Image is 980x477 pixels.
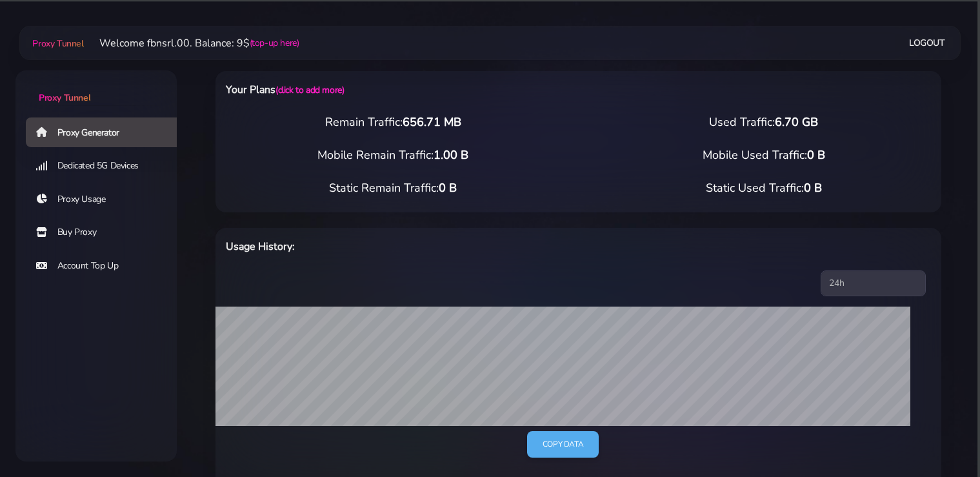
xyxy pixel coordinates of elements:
span: 6.70 GB [775,114,818,130]
a: Buy Proxy [26,218,187,247]
a: Logout [909,31,945,55]
span: 0 B [439,180,457,196]
div: Mobile Used Traffic: [579,147,950,164]
a: Dedicated 5G Devices [26,151,187,181]
div: Mobile Remain Traffic: [208,147,579,164]
a: (top-up here) [250,36,299,50]
span: 0 B [807,147,825,163]
span: 656.71 MB [403,114,461,130]
a: Copy data [527,431,599,458]
div: Used Traffic: [579,114,950,131]
a: (click to add more) [275,84,344,96]
a: Proxy Usage [26,185,187,214]
div: Static Used Traffic: [579,179,950,197]
a: Proxy Generator [26,117,187,147]
div: Remain Traffic: [208,114,579,131]
span: 1.00 B [434,147,468,163]
span: Proxy Tunnel [32,37,83,50]
h6: Usage History: [226,238,631,255]
a: Proxy Tunnel [15,70,177,105]
span: Proxy Tunnel [39,92,90,104]
a: Proxy Tunnel [30,33,83,54]
li: Welcome fbnsrl.00. Balance: 9$ [84,36,299,51]
h6: Your Plans [226,81,631,98]
span: 0 B [804,180,822,196]
div: Static Remain Traffic: [208,179,579,197]
iframe: Webchat Widget [917,414,964,461]
a: Account Top Up [26,251,187,281]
